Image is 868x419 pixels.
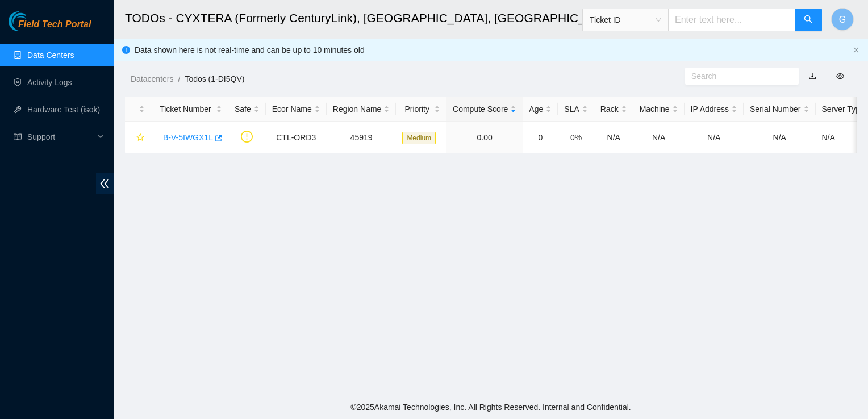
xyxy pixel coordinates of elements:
td: 0% [558,122,594,153]
span: search [804,15,813,26]
span: Support [27,125,94,148]
a: Akamai TechnologiesField Tech Portal [9,20,91,35]
span: Medium [402,132,436,144]
a: Hardware Test (isok) [27,105,100,114]
td: CTL-ORD3 [266,122,327,153]
span: double-left [96,173,114,194]
a: Activity Logs [27,78,72,87]
button: close [853,47,859,54]
button: G [831,8,854,31]
input: Enter text here... [668,9,795,31]
td: N/A [594,122,633,153]
span: Field Tech Portal [18,19,91,30]
button: download [800,67,825,85]
td: N/A [744,122,815,153]
button: search [795,9,822,31]
span: / [178,74,180,83]
span: read [14,133,22,141]
a: Datacenters [131,74,173,83]
input: Search [691,70,783,82]
span: G [839,12,846,27]
span: close [853,47,859,53]
a: download [808,72,816,81]
td: N/A [685,122,744,153]
a: Todos (1-DI5QV) [185,74,244,83]
td: 0.00 [446,122,523,153]
span: exclamation-circle [241,131,253,143]
td: 0 [523,122,558,153]
td: N/A [633,122,685,153]
footer: © 2025 Akamai Technologies, Inc. All Rights Reserved. Internal and Confidential. [114,395,868,419]
a: B-V-5IWGX1L [163,133,213,142]
span: star [136,133,144,143]
a: Data Centers [27,51,74,60]
span: eye [836,72,844,80]
span: Ticket ID [590,11,661,28]
button: star [131,128,145,146]
img: Akamai Technologies [9,11,57,31]
td: 45919 [327,122,397,153]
